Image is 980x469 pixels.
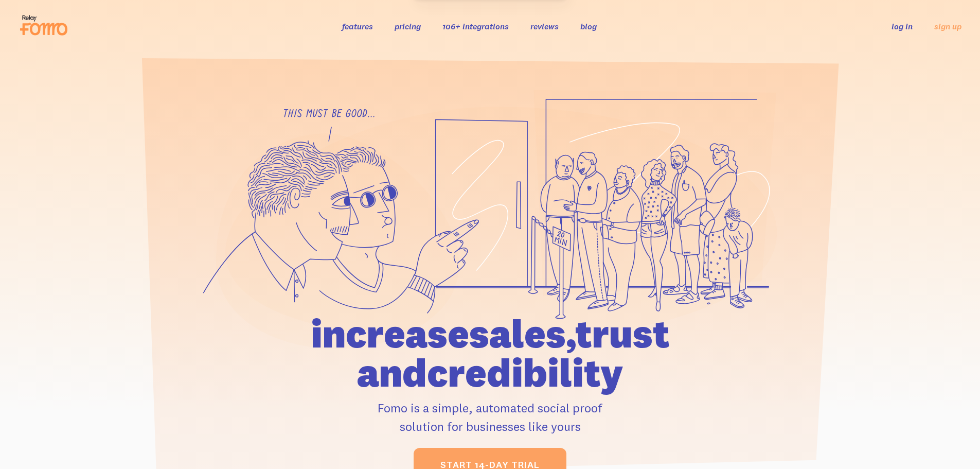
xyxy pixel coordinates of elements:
a: pricing [395,21,421,31]
a: features [342,21,373,31]
a: log in [892,21,913,31]
a: 106+ integrations [442,21,509,31]
a: sign up [934,21,961,32]
h1: increase sales, trust and credibility [252,314,728,392]
a: reviews [530,21,559,31]
a: blog [580,21,597,31]
p: Fomo is a simple, automated social proof solution for businesses like yours [252,398,728,436]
